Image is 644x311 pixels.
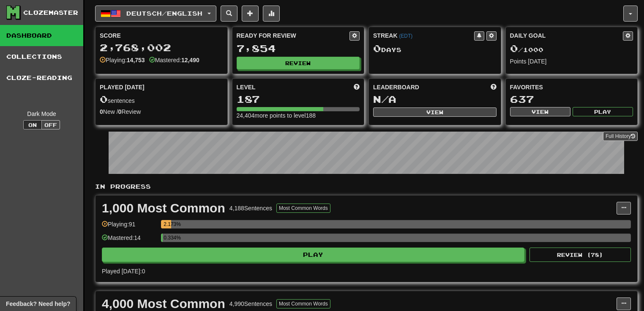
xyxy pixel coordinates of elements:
[573,107,633,116] button: Play
[41,120,60,129] button: Off
[100,83,145,91] span: Played [DATE]
[510,94,633,105] div: 637
[126,10,202,17] span: Deutsch / English
[100,93,108,105] span: 0
[242,6,259,22] button: Add sentence to collection
[373,83,419,91] span: Leaderboard
[95,6,216,22] button: Deutsch/English
[276,204,330,213] button: Most Common Words
[237,31,350,40] div: Ready for Review
[127,57,145,63] strong: 14,753
[229,300,272,308] div: 4,990 Sentences
[6,300,70,308] span: Open feedback widget
[149,56,199,64] div: Mastered:
[399,33,412,39] a: (EDT)
[95,182,638,191] p: In Progress
[510,83,633,91] div: Favorites
[102,297,225,310] div: 4,000 Most Common
[118,108,122,115] strong: 0
[181,57,199,63] strong: 12,490
[237,43,360,54] div: 7,854
[102,234,157,248] div: Mastered: 14
[100,107,223,116] div: New / Review
[263,6,280,22] button: More stats
[373,93,396,105] span: N/A
[373,43,497,54] div: Day s
[100,108,103,115] strong: 0
[510,57,633,66] div: Points [DATE]
[100,31,223,40] div: Score
[100,94,223,105] div: sentences
[354,83,360,91] span: Score more points to level up
[221,6,237,22] button: Search sentences
[100,42,223,53] div: 2,768,002
[102,248,524,262] button: Play
[237,94,360,105] div: 187
[23,8,78,17] div: Clozemaster
[100,56,145,64] div: Playing:
[229,204,272,212] div: 4,188 Sentences
[102,220,157,234] div: Playing: 91
[102,268,145,275] span: Played [DATE]: 0
[529,248,631,262] button: Review (78)
[510,31,623,41] div: Daily Goal
[373,42,381,54] span: 0
[102,202,225,215] div: 1,000 Most Common
[510,107,570,116] button: View
[510,46,543,53] span: / 1000
[510,42,518,54] span: 0
[237,57,360,69] button: Review
[237,111,360,120] div: 24,404 more points to level 188
[603,132,638,141] a: Full History
[164,220,171,228] div: 2.173%
[373,107,497,117] button: View
[6,110,77,118] div: Dark Mode
[23,120,42,129] button: On
[276,299,330,308] button: Most Common Words
[373,31,474,40] div: Streak
[237,83,256,91] span: Level
[491,83,497,91] span: This week in points, UTC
